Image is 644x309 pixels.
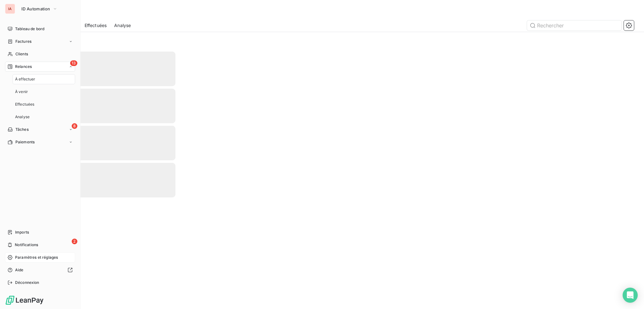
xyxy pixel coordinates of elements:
span: Tâches [15,127,29,132]
span: Imports [15,229,29,235]
span: 2 [72,239,77,244]
span: Analyse [15,114,30,120]
span: Notifications [15,242,38,248]
span: Relances [15,64,32,69]
span: Déconnexion [15,280,39,285]
span: Effectuées [15,102,35,107]
span: À venir [15,89,28,95]
span: À effectuer [15,76,36,82]
div: IA [5,4,15,14]
div: Open Intercom Messenger [623,288,638,303]
span: Clients [15,51,28,57]
span: Paramètres et réglages [15,255,58,260]
span: Factures [15,39,31,44]
span: Effectuées [85,22,107,29]
span: Analyse [114,22,131,29]
span: Tableau de bord [15,26,44,32]
span: Paiements [15,139,35,145]
img: Logo LeanPay [5,295,44,305]
input: Rechercher [527,20,621,30]
span: ID Automation [21,6,50,11]
span: 13 [70,60,77,66]
span: Aide [15,267,24,273]
a: Aide [5,265,75,275]
span: 8 [72,123,77,129]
